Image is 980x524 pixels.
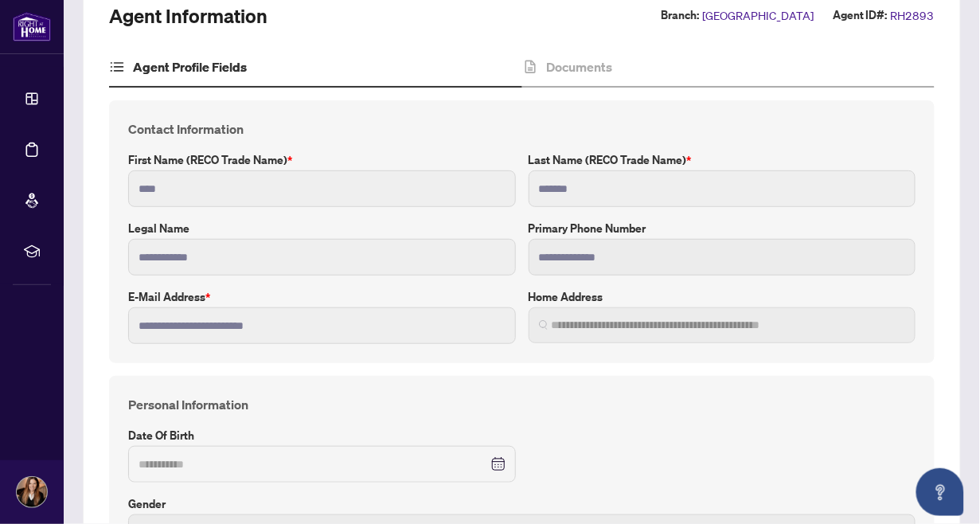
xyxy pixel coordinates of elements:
[17,477,47,507] img: Profile Icon
[916,468,964,516] button: Open asap
[133,57,247,76] h4: Agent Profile Fields
[891,6,935,25] span: RH2893
[128,288,516,306] label: E-mail Address
[539,320,549,330] img: search_icon
[529,151,916,169] label: Last Name (RECO Trade Name)
[128,427,516,444] label: Date of Birth
[529,220,916,237] label: Primary Phone Number
[529,288,916,306] label: Home Address
[128,395,916,414] h4: Personal Information
[128,119,916,139] h4: Contact Information
[547,57,613,76] h4: Documents
[833,6,888,25] label: Agent ID#:
[661,6,699,25] label: Branch:
[128,151,516,169] label: First Name (RECO Trade Name)
[702,6,814,25] span: [GEOGRAPHIC_DATA]
[13,12,51,41] img: logo
[109,3,267,29] h2: Agent Information
[128,220,516,237] label: Legal Name
[128,495,916,513] label: Gender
